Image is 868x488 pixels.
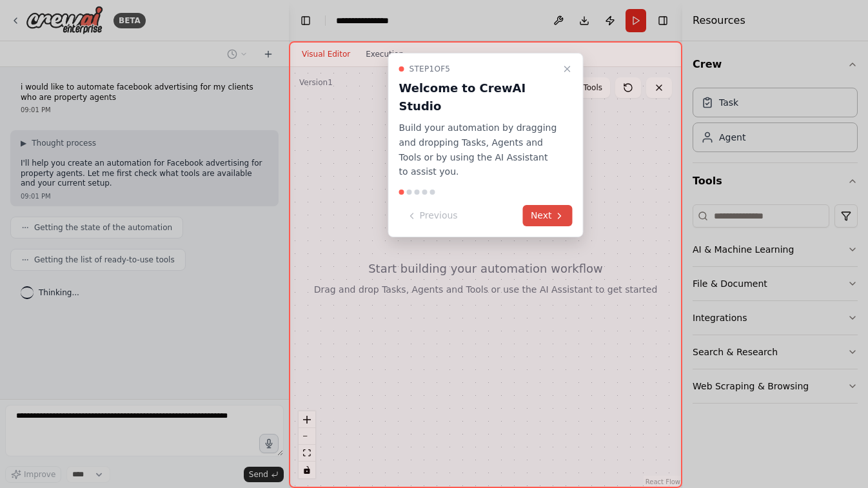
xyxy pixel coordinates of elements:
[409,64,451,74] span: Step 1 of 5
[399,79,557,115] h3: Welcome to CrewAI Studio
[297,12,315,30] button: Hide left sidebar
[560,61,575,77] button: Close walkthrough
[399,205,466,226] button: Previous
[399,121,557,179] p: Build your automation by dragging and dropping Tasks, Agents and Tools or by using the AI Assista...
[523,205,573,226] button: Next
